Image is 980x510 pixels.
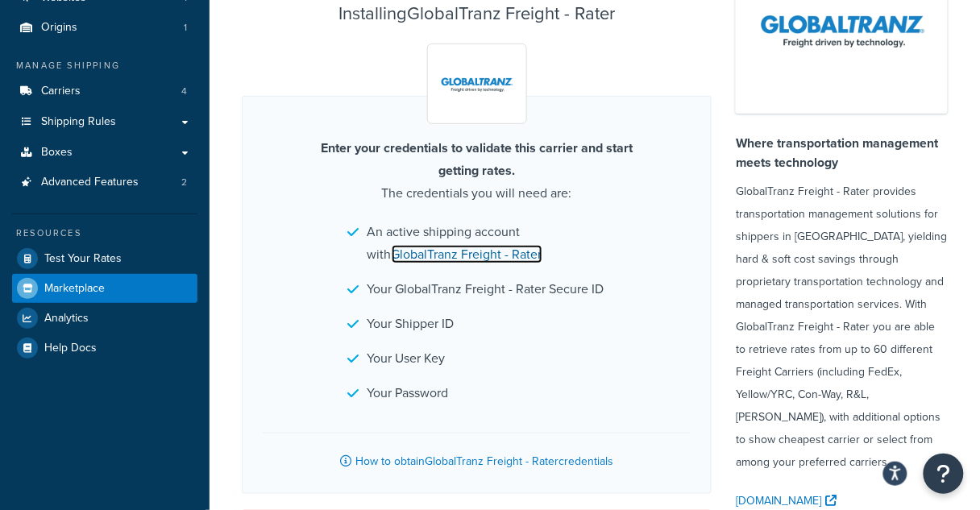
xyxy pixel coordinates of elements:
a: How to obtainGlobalTranz Freight - Ratercredentials [263,433,691,473]
a: Help Docs [12,334,197,363]
span: Origins [41,21,77,35]
span: Marketplace [44,282,105,296]
div: Resources [12,226,197,240]
h3: Installing GlobalTranz Freight - Rater [242,4,712,23]
li: Advanced Features [12,168,197,197]
img: GlobalTranz Freight - Rater [430,47,523,121]
li: Your Password [348,382,606,404]
a: Carriers4 [12,77,197,106]
li: Your User Key [348,347,606,370]
a: Marketplace [12,274,197,303]
span: Test Your Rates [44,252,122,266]
button: Open Resource Center [924,454,964,494]
span: Analytics [44,312,89,325]
div: Manage Shipping [12,59,197,73]
li: Your GlobalTranz Freight - Rater Secure ID [348,278,606,301]
li: Carriers [12,77,197,106]
span: Advanced Features [41,176,139,189]
a: Boxes [12,138,197,168]
a: Analytics [12,304,197,333]
p: The credentials you will need are: [300,137,654,205]
p: GlobalTranz Freight - Rater provides transportation management solutions for shippers in [GEOGRAP... [736,180,948,474]
span: Boxes [41,146,73,160]
h4: Where transportation management meets technology [736,134,948,172]
span: Carriers [41,85,81,98]
a: Origins1 [12,13,197,43]
span: Shipping Rules [41,115,116,129]
li: Origins [12,13,197,43]
span: Help Docs [44,342,97,355]
a: GlobalTranz Freight - Rater [392,245,542,263]
li: Your Shipper ID [348,313,606,335]
li: An active shipping account with [348,221,606,266]
strong: Enter your credentials to validate this carrier and start getting rates. [321,139,633,180]
span: 1 [184,21,187,35]
a: Advanced Features2 [12,168,197,197]
span: 4 [181,85,187,98]
span: 2 [181,176,187,189]
a: Test Your Rates [12,244,197,273]
a: Shipping Rules [12,107,197,137]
